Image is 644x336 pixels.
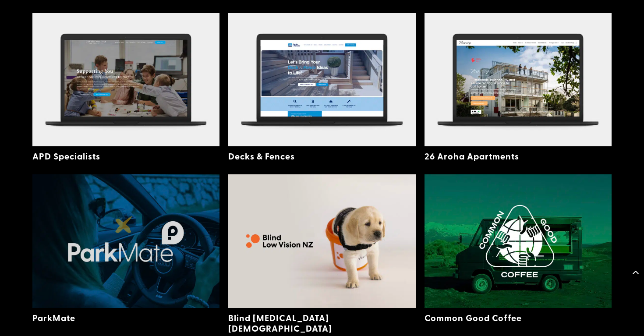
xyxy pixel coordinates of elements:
[425,150,519,162] a: 26 Aroha Apartments
[32,311,75,324] a: ParkMate
[32,13,220,147] img: APD Specialists
[425,311,522,324] a: Common Good Coffee
[425,174,612,308] img: Common Good Coffee
[228,150,295,162] a: Decks & Fences
[228,311,332,334] a: Blind [MEDICAL_DATA][DEMOGRAPHIC_DATA]
[32,150,100,162] a: APD Specialists
[228,13,416,147] img: Decks & Fences
[228,174,416,308] img: Blind Low Vision NZ
[32,174,220,308] img: ParkMate
[425,13,612,147] img: 26 Aroha Apartments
